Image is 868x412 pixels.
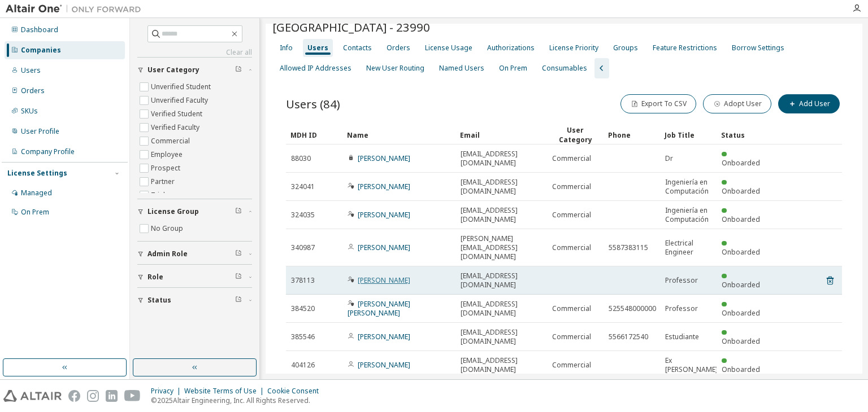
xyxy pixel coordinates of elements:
[552,243,591,252] span: Commercial
[151,134,192,148] label: Commercial
[137,242,252,266] button: Admin Role
[665,206,711,224] span: Ingeniería en Computación
[235,273,242,282] span: Clear filter
[425,43,472,52] div: License Usage
[461,271,542,290] span: [EMAIL_ADDRESS][DOMAIN_NAME]
[665,304,698,313] span: Professor
[106,390,118,402] img: linkedin.svg
[151,121,202,134] label: Verified Faculty
[147,296,171,305] span: Status
[665,276,698,285] span: Professor
[21,86,45,95] div: Orders
[21,147,75,156] div: Company Profile
[552,361,591,370] span: Commercial
[552,154,591,163] span: Commercial
[21,66,41,75] div: Users
[3,390,62,402] img: altair_logo.svg
[348,299,410,318] a: [PERSON_NAME] [PERSON_NAME]
[665,178,711,196] span: Ingeniería en Computación
[613,43,638,52] div: Groups
[151,222,185,235] label: No Group
[151,80,213,94] label: Unverified Student
[732,43,784,52] div: Borrow Settings
[653,43,717,52] div: Feature Restrictions
[665,239,711,257] span: Electrical Engineer
[439,64,484,73] div: Named Users
[552,125,599,144] div: User Category
[665,126,712,144] div: Job Title
[291,276,315,285] span: 378113
[665,154,673,163] span: Dr
[124,390,141,402] img: youtube.svg
[609,304,656,313] span: 525548000000
[151,161,183,175] label: Prospect
[722,308,760,318] span: Onboarded
[151,175,177,189] label: Partner
[358,210,410,220] a: [PERSON_NAME]
[549,43,598,52] div: License Priority
[358,154,410,163] a: [PERSON_NAME]
[21,46,61,55] div: Companies
[151,148,185,161] label: Employee
[291,182,315,191] span: 324041
[461,150,542,168] span: [EMAIL_ADDRESS][DOMAIN_NAME]
[280,43,293,52] div: Info
[609,332,648,341] span: 5566172540
[6,3,147,15] img: Altair One
[620,94,696,113] button: Export To CSV
[703,94,771,113] button: Adopt User
[7,169,67,178] div: License Settings
[608,126,656,144] div: Phone
[184,387,267,396] div: Website Terms of Use
[665,356,718,374] span: Ex [PERSON_NAME]
[461,206,542,224] span: [EMAIL_ADDRESS][DOMAIN_NAME]
[461,178,542,196] span: [EMAIL_ADDRESS][DOMAIN_NAME]
[290,126,338,144] div: MDH ID
[552,211,591,220] span: Commercial
[87,390,99,402] img: instagram.svg
[358,243,410,252] a: [PERSON_NAME]
[286,96,340,112] span: Users (84)
[291,361,315,370] span: 404126
[307,43,328,52] div: Users
[347,126,451,144] div: Name
[21,127,59,136] div: User Profile
[552,332,591,341] span: Commercial
[68,390,80,402] img: facebook.svg
[235,207,242,216] span: Clear filter
[151,189,167,202] label: Trial
[291,211,315,220] span: 324035
[552,304,591,313] span: Commercial
[151,107,205,121] label: Verified Student
[722,247,760,257] span: Onboarded
[722,336,760,346] span: Onboarded
[137,288,252,313] button: Status
[137,48,252,57] a: Clear all
[137,58,252,82] button: User Category
[137,199,252,224] button: License Group
[722,158,760,168] span: Onboarded
[366,64,424,73] div: New User Routing
[21,107,38,116] div: SKUs
[280,64,351,73] div: Allowed IP Addresses
[147,273,163,282] span: Role
[722,280,760,290] span: Onboarded
[358,332,410,341] a: [PERSON_NAME]
[235,65,242,74] span: Clear filter
[147,207,199,216] span: License Group
[542,64,587,73] div: Consumables
[722,214,760,224] span: Onboarded
[499,64,527,73] div: On Prem
[721,126,769,144] div: Status
[387,43,410,52] div: Orders
[461,234,542,261] span: [PERSON_NAME][EMAIL_ADDRESS][DOMAIN_NAME]
[151,396,325,405] p: © 2025 Altair Engineering, Inc. All Rights Reserved.
[487,43,535,52] div: Authorizations
[291,304,315,313] span: 384520
[778,94,840,113] button: Add User
[291,154,311,163] span: 88030
[461,328,542,346] span: [EMAIL_ADDRESS][DOMAIN_NAME]
[461,300,542,318] span: [EMAIL_ADDRESS][DOMAIN_NAME]
[552,182,591,191] span: Commercial
[147,65,199,74] span: User Category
